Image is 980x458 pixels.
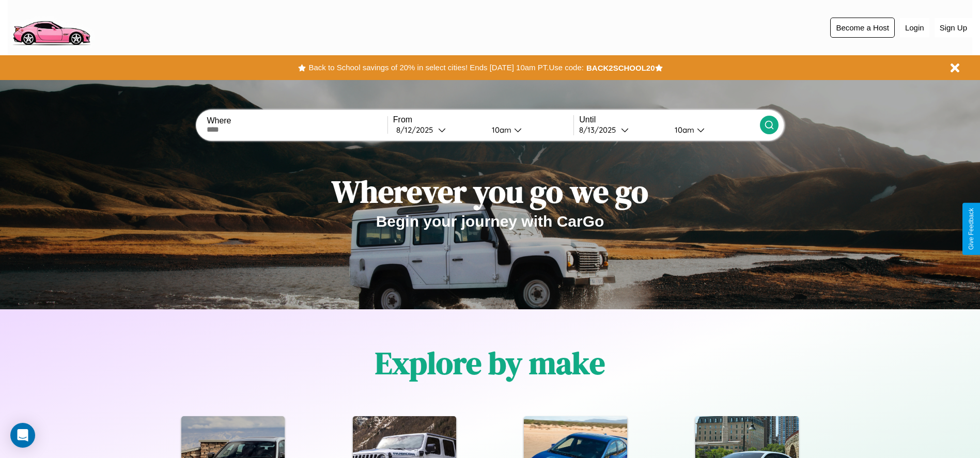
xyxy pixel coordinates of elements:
[586,64,655,72] b: BACK2SCHOOL20
[10,423,35,448] div: Open Intercom Messenger
[579,125,621,135] div: 8 / 13 / 2025
[935,18,972,37] button: Sign Up
[968,208,975,250] div: Give Feedback
[484,124,574,135] button: 10am
[830,18,895,38] button: Become a Host
[207,116,387,125] label: Where
[375,342,605,384] h1: Explore by make
[900,18,929,37] button: Login
[396,125,438,135] div: 8 / 12 / 2025
[8,5,95,48] img: logo
[666,124,760,135] button: 10am
[487,125,514,135] div: 10am
[393,115,573,124] label: From
[670,125,697,135] div: 10am
[306,60,586,75] button: Back to School savings of 20% in select cities! Ends [DATE] 10am PT.Use code:
[579,115,759,124] label: Until
[393,124,484,135] button: 8/12/2025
